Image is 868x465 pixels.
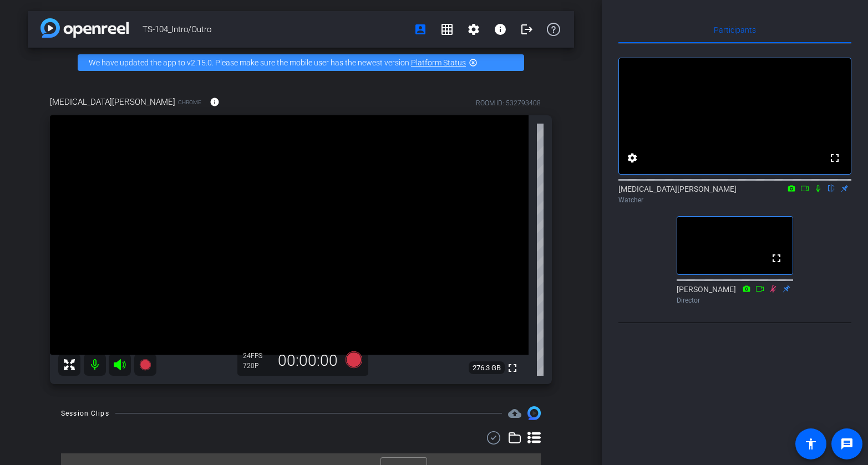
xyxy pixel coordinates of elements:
div: [PERSON_NAME] [677,284,793,305]
div: Director [677,295,793,305]
mat-icon: grid_on [440,23,454,36]
mat-icon: highlight_off [469,58,478,67]
div: We have updated the app to v2.15.0. Please make sure the mobile user has the newest version. [78,54,524,71]
img: app-logo [40,18,129,38]
span: FPS [251,352,262,360]
span: Participants [714,26,756,34]
mat-icon: message [840,437,854,451]
div: Watcher [618,195,851,205]
mat-icon: flip [825,183,838,193]
mat-icon: settings [467,23,480,36]
mat-icon: fullscreen [506,361,519,375]
div: Session Clips [61,408,109,419]
mat-icon: info [494,23,507,36]
mat-icon: settings [626,151,639,165]
span: [MEDICAL_DATA][PERSON_NAME] [50,96,175,108]
mat-icon: cloud_upload [508,407,521,420]
span: Destinations for your clips [508,407,521,420]
mat-icon: logout [520,23,534,36]
div: 00:00:00 [271,351,345,370]
span: Chrome [178,98,201,106]
mat-icon: accessibility [804,437,818,451]
a: Platform Status [411,58,466,67]
div: ROOM ID: 532793408 [476,98,541,108]
div: 24 [243,351,271,360]
div: 720P [243,361,271,370]
mat-icon: fullscreen [770,252,783,265]
img: Session clips [527,406,541,420]
mat-icon: fullscreen [828,151,841,165]
span: TS-104_Intro/Outro [143,18,407,40]
div: [MEDICAL_DATA][PERSON_NAME] [618,183,851,205]
mat-icon: account_box [414,23,427,36]
span: 276.3 GB [469,361,505,375]
mat-icon: info [210,97,220,107]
